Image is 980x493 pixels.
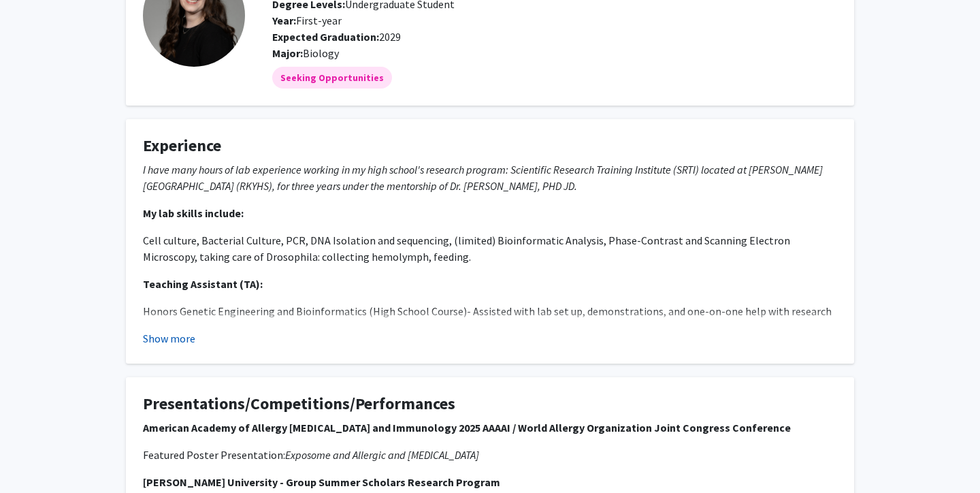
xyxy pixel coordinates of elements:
[143,206,244,220] strong: My lab skills include:
[285,448,479,462] em: Exposome and Allergic and [MEDICAL_DATA]
[303,46,339,60] span: Biology
[143,447,837,463] p: Featured Poster Presentation:
[143,475,500,489] strong: [PERSON_NAME] University - Group Summer Scholars Research Program
[143,303,837,336] p: Honors Genetic Engineering and Bioinformatics (High School Course)- Assisted with lab set up, dem...
[143,232,837,265] p: Cell culture, Bacterial Culture, PCR, DNA Isolation and sequencing, (limited) Bioinformatic Analy...
[143,136,837,156] h4: Experience
[272,14,342,27] span: First-year
[143,421,791,434] strong: American Academy of Allergy [MEDICAL_DATA] and Immunology 2025 AAAAI / World Allergy Organization...
[10,432,58,483] iframe: Chat
[272,14,296,27] b: Year:
[272,46,303,60] b: Major:
[272,67,392,89] mat-chip: Seeking Opportunities
[272,30,401,44] span: 2029
[272,30,379,44] b: Expected Graduation:
[143,330,195,347] button: Show more
[143,277,263,291] strong: Teaching Assistant (TA):
[143,394,837,414] h4: Presentations/Competitions/Performances
[143,163,823,193] em: I have many hours of lab experience working in my high school's research program: Scientific Rese...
